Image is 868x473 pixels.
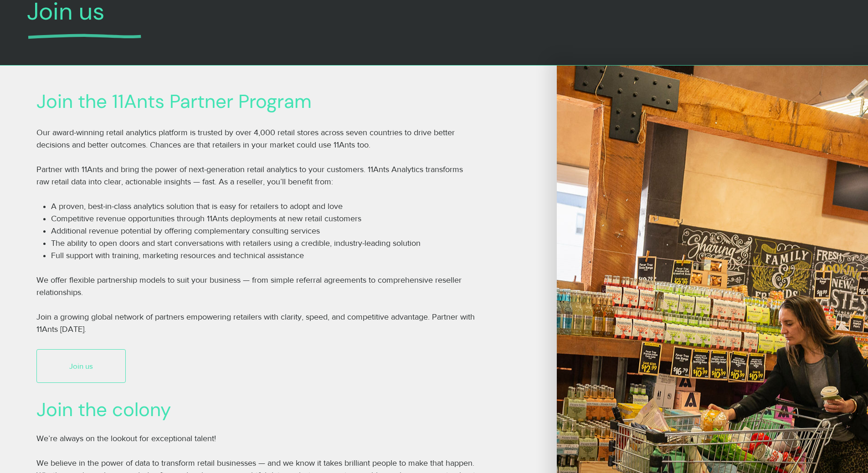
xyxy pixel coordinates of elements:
span: Competitive revenue opportunities through 11Ants deployments at new retail customers [51,214,361,223]
span: A proven, best-in-class analytics solution that is easy for retailers to adopt and love [51,202,343,211]
span: Join us [69,361,93,371]
span: Additional revenue potential by offering complementary consulting services [51,226,320,235]
span: Join the colony [36,397,171,422]
span: We offer flexible partnership models to suit your business — from simple referral agreements to c... [36,275,462,297]
span: We’re always on the lookout for exceptional talent! [36,434,216,443]
span: Our award-winning retail analytics platform is trusted by over 4,000 retail stores across seven c... [36,128,455,149]
span: Partner with 11Ants and bring the power of next-generation retail analytics to your customers. 11... [36,165,463,186]
span: Full support with training, marketing resources and technical assistance [51,251,304,260]
span: Join a growing global network of partners empowering retailers with clarity, speed, and competiti... [36,312,475,334]
span: The ability to open doors and start conversations with retailers using a credible, industry-leadi... [51,239,421,248]
a: Join us [36,349,126,383]
span: Join the 11Ants Partner Program [36,89,312,114]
